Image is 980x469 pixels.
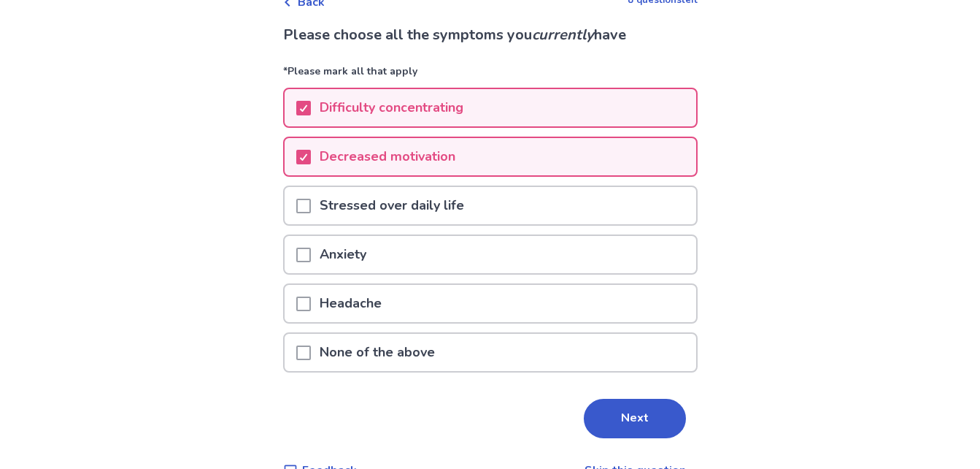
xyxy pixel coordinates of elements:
p: None of the above [311,334,444,371]
i: currently [532,25,594,45]
p: *Please mark all that apply [283,64,698,88]
p: Headache [311,285,390,322]
p: Please choose all the symptoms you have [283,24,698,46]
p: Stressed over daily life [311,187,473,224]
p: Anxiety [311,236,375,273]
p: Decreased motivation [311,138,464,175]
button: Next [584,399,686,438]
p: Difficulty concentrating [311,89,472,126]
